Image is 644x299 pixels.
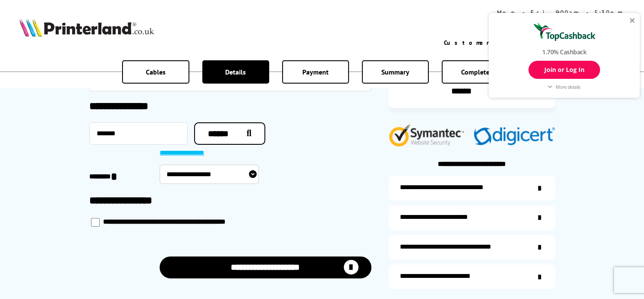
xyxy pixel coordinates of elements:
[389,206,555,230] a: items-arrive
[19,18,154,37] img: Printerland Logo
[225,68,246,76] span: Details
[146,68,166,76] span: Cables
[444,9,625,16] div: Mon - Fri 9:00am - 5:30pm
[389,176,555,200] a: additional-ink
[381,68,409,76] span: Summary
[389,265,555,289] a: secure-website
[461,68,490,76] span: Complete
[302,68,329,76] span: Payment
[444,39,547,47] span: Customer Service:
[389,235,555,260] a: additional-cables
